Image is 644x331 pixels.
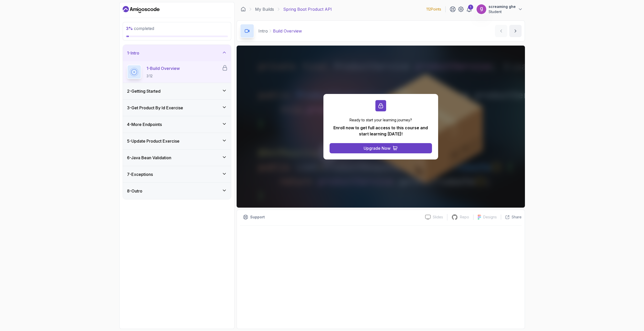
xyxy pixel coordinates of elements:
[460,215,469,220] p: Repo
[127,121,162,127] h3: 4 - More Endpoints
[146,73,180,79] p: 3:12
[330,143,432,153] button: Upgrade Now
[127,155,171,161] h3: 6 - Java Bean Validation
[127,50,139,56] h3: 1 - Intro
[123,150,231,166] button: 6-Java Bean Validation
[123,5,160,14] a: Dashboard
[258,28,268,34] p: Intro
[146,65,180,71] p: 1 - Build Overview
[476,4,523,14] button: user profile imagescreaming gheStudent
[126,26,154,31] span: completed
[477,4,486,14] img: user profile image
[123,45,231,61] button: 1-Intro
[283,6,332,12] p: Spring Boot Product API
[483,215,497,220] p: Designs
[489,4,516,9] p: screaming ghe
[330,125,432,137] p: Enroll now to get full access to this course and start learning [DATE]!
[489,9,516,14] p: Student
[250,215,265,220] p: Support
[495,25,507,37] button: previous content
[512,215,522,220] p: Share
[255,6,274,12] a: My Builds
[127,188,142,194] h3: 8 - Outro
[330,118,432,123] p: Ready to start your learning journey?
[509,25,522,37] button: next content
[123,83,231,99] button: 2-Getting Started
[273,28,302,34] p: Build Overview
[123,133,231,149] button: 5-Update Product Exercise
[240,213,268,221] button: Support button
[364,145,390,151] div: Upgrade Now
[241,7,246,12] a: Dashboard
[127,171,153,177] h3: 7 - Exceptions
[127,65,227,79] button: 1-Build Overview3:12
[466,6,472,12] a: 1
[433,215,443,220] p: Slides
[127,88,161,94] h3: 2 - Getting Started
[468,5,473,10] div: 1
[426,7,441,12] p: 112 Points
[123,100,231,116] button: 3-Get Product By Id Exercise
[127,105,183,111] h3: 3 - Get Product By Id Exercise
[123,166,231,183] button: 7-Exceptions
[126,26,133,31] span: 3 %
[501,215,522,220] button: Share
[123,183,231,199] button: 8-Outro
[123,116,231,133] button: 4-More Endpoints
[127,138,180,144] h3: 5 - Update Product Exercise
